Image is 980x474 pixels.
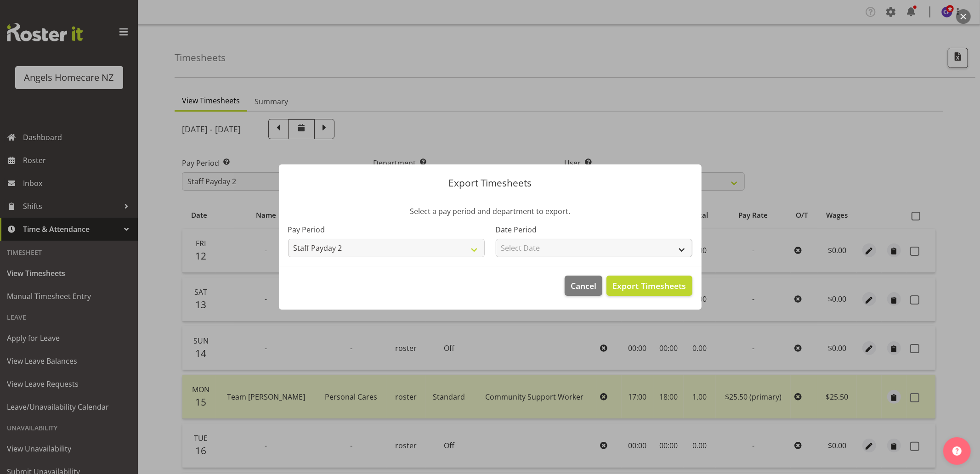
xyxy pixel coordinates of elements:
[496,224,692,235] label: Date Period
[565,276,602,296] button: Cancel
[612,280,686,292] span: Export Timesheets
[606,276,692,296] button: Export Timesheets
[952,446,962,456] img: help-xxl-2.png
[571,280,596,292] span: Cancel
[288,206,692,217] p: Select a pay period and department to export.
[288,224,485,235] label: Pay Period
[288,178,692,188] p: Export Timesheets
